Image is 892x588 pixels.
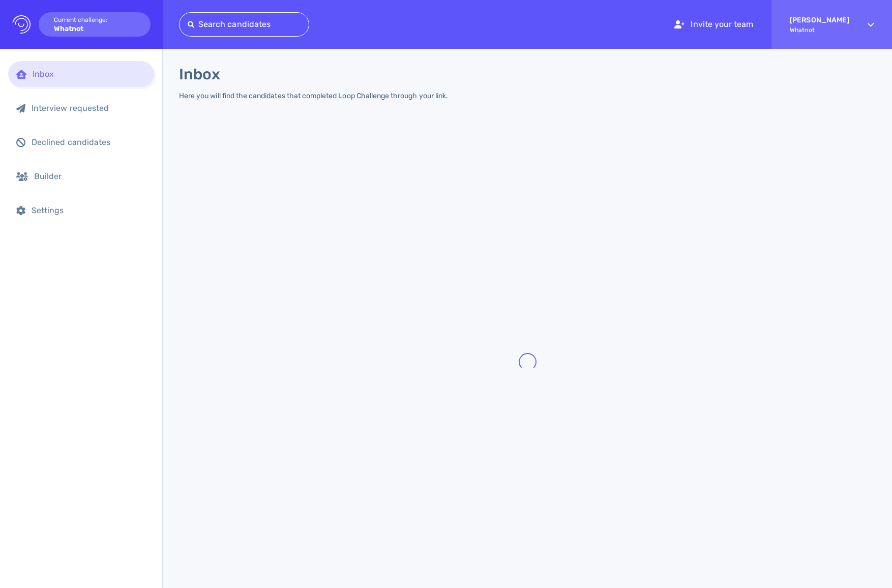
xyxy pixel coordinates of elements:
div: Builder [34,171,146,181]
div: Settings [32,205,146,215]
strong: [PERSON_NAME] [790,16,849,24]
div: Here you will find the candidates that completed Loop Challenge through your link. [179,92,448,100]
span: Whatnot [790,26,849,34]
div: Declined candidates [32,137,146,147]
div: Inbox [33,69,146,79]
div: Interview requested [32,103,146,113]
h1: Inbox [179,65,220,83]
